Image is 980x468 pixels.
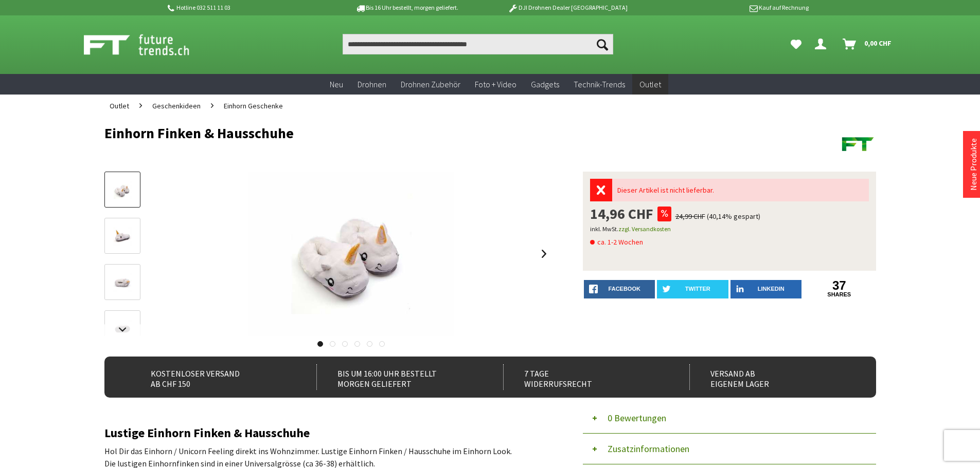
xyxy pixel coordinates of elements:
button: Suchen [592,34,613,54]
a: Outlet [632,74,668,95]
a: Neue Produkte [968,138,978,191]
div: Kostenloser Versand ab CHF 150 [130,364,294,390]
img: Einhorn Finken & Hausschuhe Set [248,172,454,336]
p: Hotline 032 511 11 03 [166,2,327,14]
a: Dein Konto [811,34,834,54]
span: Technik-Trends [574,79,625,89]
img: Vorschau: Einhorn Finken & Hausschuhe Set [108,178,137,202]
button: Zusatzinformationen [583,434,876,464]
span: facebook [609,286,640,292]
span: 14,96 CHF [590,207,653,221]
span: (40,14% gespart) [707,212,760,221]
span: Outlet [110,101,129,110]
div: Bis um 16:00 Uhr bestellt Morgen geliefert [316,364,480,390]
a: Drohnen Zubehör [394,74,468,95]
span: Geschenkideen [152,101,201,110]
span: ca. 1-2 Wochen [590,236,643,248]
img: Einhorn Finken & Hausschuhe von Unten [108,317,137,341]
div: Dieser Artikel ist nicht lieferbar. [612,179,869,201]
span: twitter [685,286,710,292]
a: Meine Favoriten [786,34,807,54]
span: Outlet [639,79,661,89]
div: 7 Tage Widerrufsrecht [503,364,667,390]
h2: Lustige Einhorn Finken & Hausschuhe [104,426,552,440]
img: Einhorn Finken & Hausschuhe von Oben [108,271,137,294]
a: LinkedIn [730,280,802,298]
a: Outlet [104,95,134,117]
a: Technik-Trends [566,74,632,95]
span: Drohnen Zubehör [401,79,460,89]
a: zzgl. Versandkosten [618,225,671,233]
span: Foto + Video [475,79,516,89]
h1: Einhorn Finken & Hausschuhe [104,125,722,141]
a: Geschenkideen [147,95,206,117]
button: 0 Bewertungen [583,403,876,434]
span: 24,99 CHF [675,212,705,221]
p: Kauf auf Rechnung [648,2,809,14]
a: Gadgets [524,74,566,95]
input: Produkt, Marke, Kategorie, EAN, Artikelnummer… [343,34,613,54]
p: Bis 16 Uhr bestellt, morgen geliefert. [327,2,487,14]
a: twitter [657,280,728,298]
img: Shop Futuretrends - zur Startseite wechseln [84,32,212,58]
a: Einhorn Geschenke [219,95,288,117]
a: Drohnen [350,74,394,95]
span: Drohnen [358,79,386,89]
span: LinkedIn [758,286,785,292]
a: 37 [804,280,875,291]
a: Foto + Video [468,74,524,95]
img: Einhorn Finken & Hausschuhe von Vorne [108,224,137,248]
a: Warenkorb [839,34,897,54]
a: shares [804,291,875,298]
div: Versand ab eigenem Lager [689,364,853,390]
span: Gadgets [531,79,559,89]
p: inkl. MwSt. [590,223,869,235]
span: 0,00 CHF [864,35,892,51]
p: DJI Drohnen Dealer [GEOGRAPHIC_DATA] [487,2,648,14]
a: Neu [323,74,350,95]
span: Neu [330,79,343,89]
span: Einhorn Geschenke [224,101,283,110]
img: Futuretrends [840,125,876,161]
a: facebook [584,280,655,298]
